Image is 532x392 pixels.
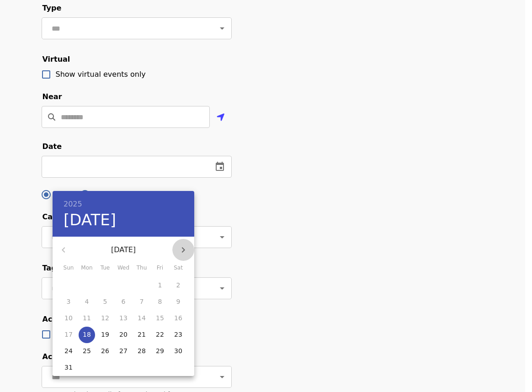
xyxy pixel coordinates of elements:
p: 27 [119,346,128,355]
p: 29 [156,346,164,355]
p: 30 [174,346,182,355]
button: 29 [152,343,168,360]
button: 27 [115,343,132,360]
button: 28 [133,343,150,360]
p: 31 [64,363,73,372]
button: 18 [79,327,95,343]
span: Fri [152,264,168,273]
button: 31 [60,360,77,376]
span: Sun [60,264,77,273]
button: 24 [60,343,77,360]
span: Mon [79,264,95,273]
button: 20 [115,327,132,343]
p: 26 [101,346,109,355]
button: [DATE] [64,211,116,230]
button: 2025 [64,198,82,211]
button: 19 [97,327,113,343]
span: Wed [115,264,132,273]
button: 21 [133,327,150,343]
p: [DATE] [74,244,172,255]
button: 30 [170,343,186,360]
button: 25 [79,343,95,360]
span: Sat [170,264,186,273]
span: Thu [133,264,150,273]
p: 25 [83,346,91,355]
button: 23 [170,327,186,343]
span: Tue [97,264,113,273]
p: 24 [64,346,73,355]
p: 19 [101,330,109,339]
button: 22 [152,327,168,343]
p: 28 [138,346,146,355]
p: 23 [174,330,182,339]
p: 18 [83,330,91,339]
p: 22 [156,330,164,339]
p: 21 [138,330,146,339]
p: 20 [119,330,128,339]
button: 26 [97,343,113,360]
